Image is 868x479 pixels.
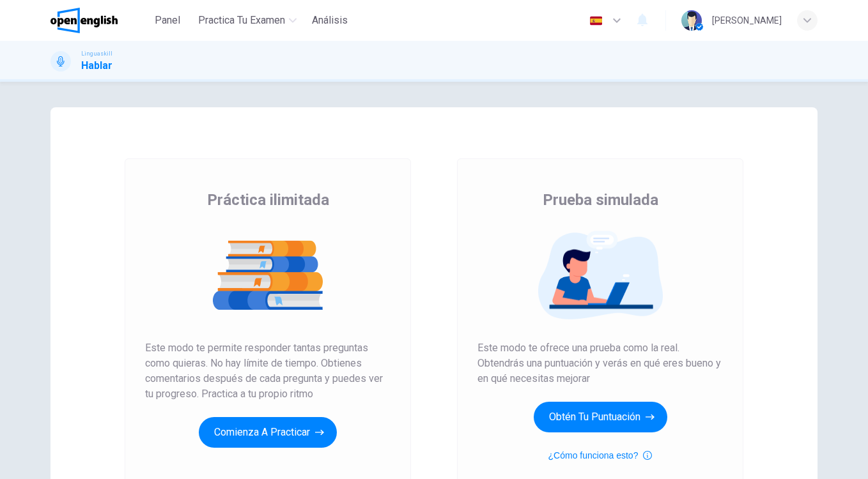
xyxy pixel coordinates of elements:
span: Panel [155,13,180,28]
span: Practica tu examen [198,13,285,28]
div: [PERSON_NAME] [712,13,782,28]
span: Práctica ilimitada [207,190,329,210]
button: Obtén tu puntuación [534,402,667,432]
img: Profile picture [681,10,702,31]
span: Linguaskill [81,49,112,58]
img: es [588,16,604,26]
span: Prueba simulada [543,190,658,210]
img: OpenEnglish logo [50,8,118,33]
button: Comienza a practicar [199,417,337,448]
button: Panel [147,9,188,32]
button: Análisis [307,9,353,32]
span: Este modo te ofrece una prueba como la real. Obtendrás una puntuación y verás en qué eres bueno y... [477,340,723,386]
button: ¿Cómo funciona esto? [548,448,653,463]
button: Practica tu examen [193,9,302,32]
h1: Hablar [81,58,112,73]
a: OpenEnglish logo [50,8,147,33]
span: Este modo te permite responder tantas preguntas como quieras. No hay límite de tiempo. Obtienes c... [145,340,391,402]
span: Análisis [312,13,348,28]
